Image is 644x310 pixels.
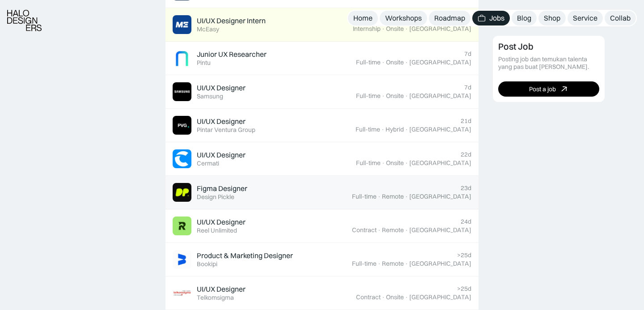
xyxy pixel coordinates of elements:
[165,209,479,243] a: Job ImageUI/UX DesignerReel Unlimited24dContract·Remote·[GEOGRAPHIC_DATA]
[381,25,385,33] div: ·
[197,193,234,201] div: Design Pickle
[197,217,246,227] div: UI/UX Designer
[409,260,471,268] div: [GEOGRAPHIC_DATA]
[517,13,531,23] div: Blog
[382,260,404,268] div: Remote
[377,260,381,268] div: ·
[352,226,377,234] div: Contract
[544,13,560,23] div: Shop
[356,126,380,133] div: Full-time
[173,284,191,302] img: Job Image
[429,11,470,25] a: Roadmap
[529,85,556,93] div: Post a job
[381,126,385,133] div: ·
[464,84,471,91] div: 7d
[386,59,404,66] div: Onsite
[165,75,479,109] a: Job ImageUI/UX DesignerSamsung7dFull-time·Onsite·[GEOGRAPHIC_DATA]
[381,293,385,301] div: ·
[405,260,408,268] div: ·
[409,126,471,133] div: [GEOGRAPHIC_DATA]
[173,15,191,34] img: Job Image
[405,293,408,301] div: ·
[472,11,510,25] a: Jobs
[356,59,381,66] div: Full-time
[464,50,471,58] div: 7d
[381,92,385,100] div: ·
[197,294,234,302] div: Telkomsigma
[405,126,408,133] div: ·
[457,251,471,259] div: >25d
[173,250,191,269] img: Job Image
[173,82,191,101] img: Job Image
[382,226,404,234] div: Remote
[165,42,479,75] a: Job ImageJunior UX ResearcherPintu7dFull-time·Onsite·[GEOGRAPHIC_DATA]
[165,142,479,176] a: Job ImageUI/UX DesignerCermati22dFull-time·Onsite·[GEOGRAPHIC_DATA]
[173,49,191,68] img: Job Image
[352,260,377,268] div: Full-time
[197,160,219,167] div: Cermati
[356,159,381,167] div: Full-time
[353,25,381,33] div: Internship
[405,59,408,66] div: ·
[386,293,404,301] div: Onsite
[409,59,471,66] div: [GEOGRAPHIC_DATA]
[197,285,246,294] div: UI/UX Designer
[197,126,255,134] div: Pintar Ventura Group
[461,218,471,225] div: 24d
[498,41,534,52] div: Post Job
[385,13,422,23] div: Workshops
[165,109,479,142] a: Job ImageUI/UX DesignerPintar Ventura Group21dFull-time·Hybrid·[GEOGRAPHIC_DATA]
[348,11,378,25] a: Home
[573,13,597,23] div: Service
[568,11,603,25] a: Service
[165,8,479,42] a: Job ImageUI/UX Designer InternMcEasy7dInternship·Onsite·[GEOGRAPHIC_DATA]
[461,117,471,125] div: 21d
[380,11,427,25] a: Workshops
[409,293,471,301] div: [GEOGRAPHIC_DATA]
[610,13,631,23] div: Collab
[409,226,471,234] div: [GEOGRAPHIC_DATA]
[461,184,471,192] div: 23d
[386,159,404,167] div: Onsite
[173,116,191,135] img: Job Image
[197,117,246,126] div: UI/UX Designer
[381,59,385,66] div: ·
[605,11,636,25] a: Collab
[197,16,266,25] div: UI/UX Designer Intern
[197,50,267,59] div: Junior UX Researcher
[377,193,381,200] div: ·
[489,13,504,23] div: Jobs
[405,92,408,100] div: ·
[377,226,381,234] div: ·
[173,183,191,202] img: Job Image
[197,25,219,33] div: McEasy
[165,243,479,276] a: Job ImageProduct & Marketing DesignerBookipi>25dFull-time·Remote·[GEOGRAPHIC_DATA]
[197,83,246,93] div: UI/UX Designer
[352,193,377,200] div: Full-time
[197,260,217,268] div: Bookipi
[197,251,293,260] div: Product & Marketing Designer
[538,11,566,25] a: Shop
[405,226,408,234] div: ·
[409,25,471,33] div: [GEOGRAPHIC_DATA]
[382,193,404,200] div: Remote
[353,13,373,23] div: Home
[405,25,408,33] div: ·
[386,126,404,133] div: Hybrid
[498,55,599,71] div: Posting job dan temukan talenta yang pas buat [PERSON_NAME].
[165,276,479,310] a: Job ImageUI/UX DesignerTelkomsigma>25dContract·Onsite·[GEOGRAPHIC_DATA]
[197,93,223,100] div: Samsung
[409,159,471,167] div: [GEOGRAPHIC_DATA]
[173,149,191,168] img: Job Image
[165,176,479,209] a: Job ImageFigma DesignerDesign Pickle23dFull-time·Remote·[GEOGRAPHIC_DATA]
[405,159,408,167] div: ·
[405,193,408,200] div: ·
[386,25,404,33] div: Onsite
[197,150,246,160] div: UI/UX Designer
[197,227,237,234] div: Reel Unlimited
[386,92,404,100] div: Onsite
[434,13,465,23] div: Roadmap
[512,11,537,25] a: Blog
[461,151,471,158] div: 22d
[498,81,599,97] a: Post a job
